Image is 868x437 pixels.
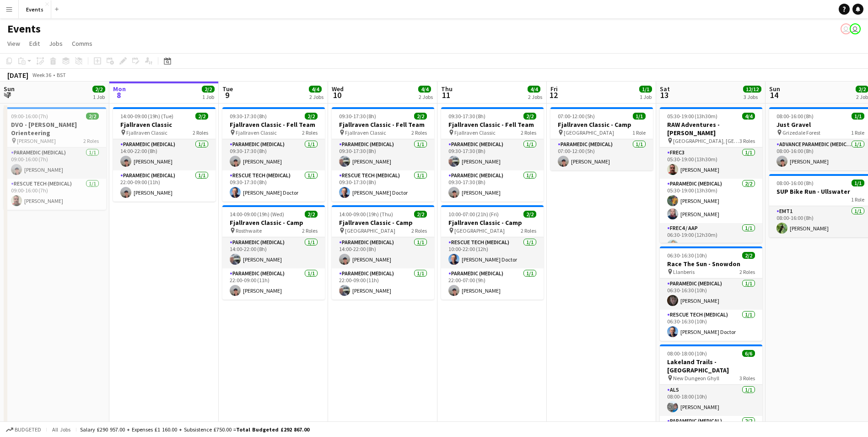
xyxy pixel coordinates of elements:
[550,85,558,93] span: Fri
[440,90,453,100] span: 11
[332,139,434,170] app-card-role: Paramedic (Medical)1/109:30-17:30 (8h)[PERSON_NAME]
[195,113,208,120] span: 2/2
[332,85,344,93] span: Wed
[2,90,15,100] span: 7
[667,113,717,120] span: 05:30-19:00 (13h30m)
[660,85,670,93] span: Sat
[222,170,325,202] app-card-role: Rescue Tech (Medical)1/109:30-17:30 (8h)[PERSON_NAME] Doctor
[86,113,99,120] span: 2/2
[851,196,864,203] span: 1 Role
[236,129,277,136] span: Fjallraven Classic
[667,252,707,259] span: 06:30-16:30 (10h)
[441,205,544,300] app-job-card: 10:00-07:00 (21h) (Fri)2/2Fjallraven Classic - Camp [GEOGRAPHIC_DATA]2 RolesRescue Tech (Medical)...
[441,218,544,227] h3: Fjallraven Classic - Camp
[742,350,755,357] span: 6/6
[414,113,427,120] span: 2/2
[4,147,106,179] app-card-role: Paramedic (Medical)1/109:00-16:00 (7h)[PERSON_NAME]
[454,227,505,234] span: [GEOGRAPHIC_DATA]
[57,71,66,78] div: BST
[45,38,66,49] a: Jobs
[743,86,761,93] span: 12/12
[673,137,739,144] span: [GEOGRAPHIC_DATA], [GEOGRAPHIC_DATA]
[332,107,434,202] div: 09:30-17:30 (8h)2/2Fjallraven Classic - Fell Team Fjallraven Classic2 RolesParamedic (Medical)1/1...
[236,227,262,234] span: Rosthwaite
[309,86,322,93] span: 4/4
[521,129,536,136] span: 2 Roles
[660,358,762,374] h3: Lakeland Trails - [GEOGRAPHIC_DATA]
[305,211,318,218] span: 2/2
[302,129,318,136] span: 2 Roles
[93,93,105,100] div: 1 Job
[332,120,434,129] h3: Fjallraven Classic - Fell Team
[660,310,762,341] app-card-role: Rescue Tech (Medical)1/106:30-16:30 (10h)[PERSON_NAME] Doctor
[126,129,167,136] span: Fjallraven Classic
[660,279,762,310] app-card-role: Paramedic (Medical)1/106:30-16:30 (10h)[PERSON_NAME]
[222,237,325,268] app-card-role: Paramedic (Medical)1/114:00-22:00 (8h)[PERSON_NAME]
[222,218,325,227] h3: Fjallraven Classic - Camp
[852,180,864,186] span: 1/1
[768,90,780,100] span: 14
[441,120,544,129] h3: Fjallraven Classic - Fell Team
[550,107,653,170] div: 07:00-12:00 (5h)1/1Fjallraven Classic - Camp [GEOGRAPHIC_DATA]1 RoleParamedic (Medical)1/107:00-1...
[660,107,762,243] app-job-card: 05:30-19:00 (13h30m)4/4RAW Adventures - [PERSON_NAME] [GEOGRAPHIC_DATA], [GEOGRAPHIC_DATA]3 Roles...
[673,375,719,382] span: New Dungeon Ghyll
[120,113,173,120] span: 14:00-09:00 (19h) (Tue)
[528,93,542,100] div: 2 Jobs
[448,113,485,120] span: 09:30-17:30 (8h)
[222,107,325,202] app-job-card: 09:30-17:30 (8h)2/2Fjallraven Classic - Fell Team Fjallraven Classic2 RolesParamedic (Medical)1/1...
[202,93,214,100] div: 1 Job
[72,39,92,48] span: Comms
[202,86,215,93] span: 2/2
[332,205,434,300] app-job-card: 14:00-09:00 (19h) (Thu)2/2Fjallraven Classic - Camp [GEOGRAPHIC_DATA]2 RolesParamedic (Medical)1/...
[4,107,106,210] app-job-card: 09:00-16:00 (7h)2/2DVO - [PERSON_NAME] Orienteering [PERSON_NAME]2 RolesParamedic (Medical)1/109:...
[448,211,499,218] span: 10:00-07:00 (21h) (Fri)
[7,71,28,80] div: [DATE]
[633,113,646,120] span: 1/1
[660,223,762,254] app-card-role: FREC4 / AAP1/106:30-19:00 (12h30m)[PERSON_NAME]
[30,71,53,78] span: Week 36
[49,39,63,48] span: Jobs
[17,137,56,144] span: [PERSON_NAME]
[230,113,267,120] span: 09:30-17:30 (8h)
[222,205,325,300] div: 14:00-09:00 (19h) (Wed)2/2Fjallraven Classic - Camp Rosthwaite2 RolesParamedic (Medical)1/114:00-...
[441,107,544,202] app-job-card: 09:30-17:30 (8h)2/2Fjallraven Classic - Fell Team Fjallraven Classic2 RolesParamedic (Medical)1/1...
[330,90,344,100] span: 10
[113,107,216,202] app-job-card: 14:00-09:00 (19h) (Tue)2/2Fjallraven Classic Fjallraven Classic2 RolesParamedic (Medical)1/114:00...
[345,129,386,136] span: Fjallraven Classic
[639,86,652,93] span: 1/1
[4,85,15,93] span: Sun
[4,179,106,210] app-card-role: Rescue Tech (Medical)1/109:00-16:00 (7h)[PERSON_NAME]
[744,93,761,100] div: 3 Jobs
[640,93,652,100] div: 1 Job
[658,90,670,100] span: 13
[441,268,544,300] app-card-role: Paramedic (Medical)1/122:00-07:00 (9h)[PERSON_NAME]
[558,113,595,120] span: 07:00-12:00 (5h)
[852,113,864,120] span: 1/1
[850,23,861,34] app-user-avatar: Paul Wilmore
[441,85,453,93] span: Thu
[83,137,99,144] span: 2 Roles
[230,211,284,218] span: 14:00-09:00 (19h) (Wed)
[414,211,427,218] span: 2/2
[411,129,427,136] span: 2 Roles
[660,260,762,268] h3: Race The Sun - Snowdon
[419,93,433,100] div: 2 Jobs
[739,137,755,144] span: 3 Roles
[193,129,208,136] span: 2 Roles
[302,227,318,234] span: 2 Roles
[222,139,325,170] app-card-role: Paramedic (Medical)1/109:30-17:30 (8h)[PERSON_NAME]
[411,227,427,234] span: 2 Roles
[19,0,51,18] button: Events
[441,170,544,202] app-card-role: Paramedic (Medical)1/109:30-17:30 (8h)[PERSON_NAME]
[7,22,41,36] h1: Events
[742,252,755,259] span: 2/2
[673,268,695,275] span: Llanberis
[660,120,762,137] h3: RAW Adventures - [PERSON_NAME]
[660,246,762,341] app-job-card: 06:30-16:30 (10h)2/2Race The Sun - Snowdon Llanberis2 RolesParamedic (Medical)1/106:30-16:30 (10h...
[5,425,43,435] button: Budgeted
[632,129,646,136] span: 1 Role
